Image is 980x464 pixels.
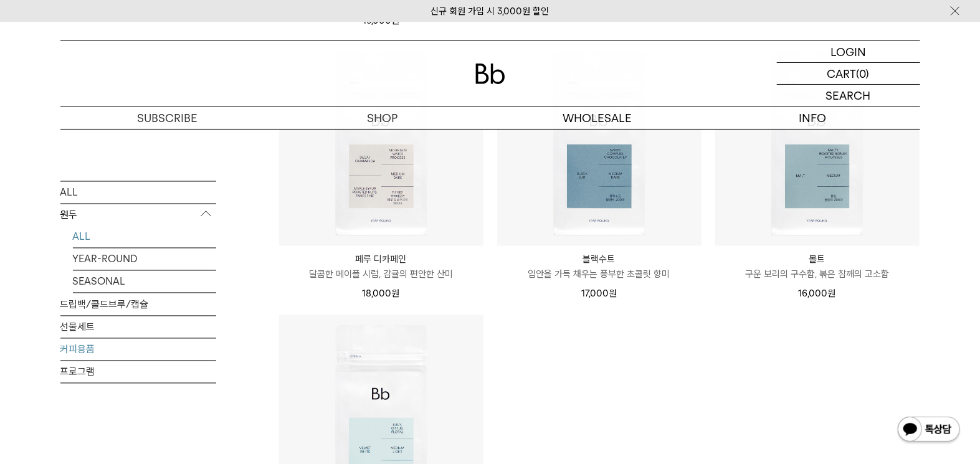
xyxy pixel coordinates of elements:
[60,316,216,338] a: 선물세트
[497,252,702,267] p: 블랙수트
[497,267,702,282] p: 입안을 가득 채우는 풍부한 초콜릿 향미
[490,107,705,129] p: WHOLESALE
[609,288,617,300] span: 원
[897,415,961,445] img: 카카오톡 채널 1:1 채팅 버튼
[830,41,866,62] p: LOGIN
[60,204,216,226] p: 원두
[73,248,216,270] a: YEAR-ROUND
[73,225,216,247] a: ALL
[60,107,275,129] a: SUBSCRIBE
[497,252,702,282] a: 블랙수트 입안을 가득 채우는 풍부한 초콜릿 향미
[275,107,490,129] a: SHOP
[279,252,483,267] p: 페루 디카페인
[828,288,836,300] span: 원
[715,252,920,267] p: 몰트
[363,288,400,300] span: 18,000
[827,63,857,84] p: CART
[715,267,920,282] p: 구운 보리의 구수함, 볶은 참깨의 고소함
[60,293,216,315] a: 드립백/콜드브루/캡슐
[60,361,216,382] a: 프로그램
[777,63,920,85] a: CART (0)
[826,85,871,107] p: SEARCH
[279,252,483,282] a: 페루 디카페인 달콤한 메이플 시럽, 감귤의 편안한 산미
[715,252,920,282] a: 몰트 구운 보리의 구수함, 볶은 참깨의 고소함
[73,270,216,292] a: SEASONAL
[392,288,400,300] span: 원
[279,42,483,246] img: 페루 디카페인
[497,42,702,246] img: 블랙수트
[279,267,483,282] p: 달콤한 메이플 시럽, 감귤의 편안한 산미
[581,288,617,300] span: 17,000
[777,41,920,63] a: LOGIN
[857,63,870,84] p: (0)
[60,338,216,360] a: 커피용품
[431,6,549,17] a: 신규 회원 가입 시 3,000원 할인
[799,288,836,300] span: 16,000
[705,107,920,129] p: INFO
[60,181,216,203] a: ALL
[475,64,505,84] img: 로고
[715,42,920,246] img: 몰트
